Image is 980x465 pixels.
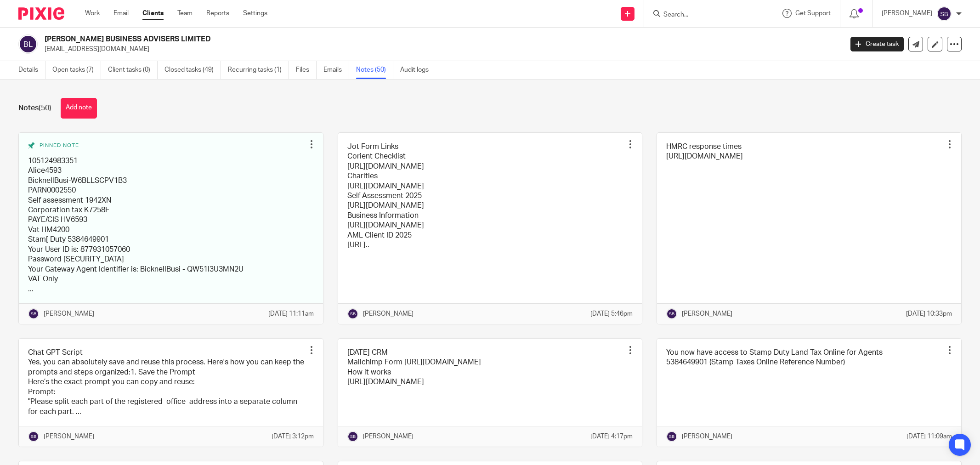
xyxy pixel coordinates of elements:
a: Work [85,9,100,18]
a: Client tasks (0) [108,61,158,79]
input: Search [663,11,745,19]
a: Create task [850,37,904,51]
img: svg%3E [28,308,39,319]
img: svg%3E [347,431,358,442]
a: Audit logs [400,61,436,79]
span: (50) [39,104,51,112]
p: [DATE] 11:11am [268,309,314,318]
p: [PERSON_NAME] [363,432,414,441]
p: [DATE] 4:17pm [590,432,633,441]
img: Pixie [18,7,64,20]
p: [DATE] 10:33pm [906,309,952,318]
span: Get Support [795,10,831,17]
a: Details [18,61,45,79]
p: [PERSON_NAME] [682,432,732,441]
a: Files [296,61,317,79]
button: Add note [61,98,97,119]
img: svg%3E [28,431,39,442]
div: Pinned note [28,142,305,149]
a: Emails [323,61,349,79]
a: Notes (50) [356,61,393,79]
p: [PERSON_NAME] [44,432,94,441]
img: svg%3E [18,34,38,54]
p: [EMAIL_ADDRESS][DOMAIN_NAME] [45,45,837,54]
img: svg%3E [666,308,677,319]
p: [PERSON_NAME] [363,309,414,318]
img: svg%3E [347,308,358,319]
p: [PERSON_NAME] [882,9,932,18]
a: Clients [142,9,164,18]
a: Open tasks (7) [52,61,101,79]
p: [DATE] 3:12pm [272,432,314,441]
a: Settings [243,9,267,18]
a: Reports [206,9,229,18]
p: [PERSON_NAME] [682,309,732,318]
img: svg%3E [666,431,677,442]
a: Team [177,9,193,18]
a: Closed tasks (49) [164,61,221,79]
p: [DATE] 11:09am [906,432,952,441]
h1: Notes [18,103,51,113]
p: [PERSON_NAME] [44,309,94,318]
a: Email [113,9,129,18]
img: svg%3E [937,6,952,21]
a: Recurring tasks (1) [228,61,289,79]
p: [DATE] 5:46pm [590,309,633,318]
h2: [PERSON_NAME] BUSINESS ADVISERS LIMITED [45,34,678,44]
